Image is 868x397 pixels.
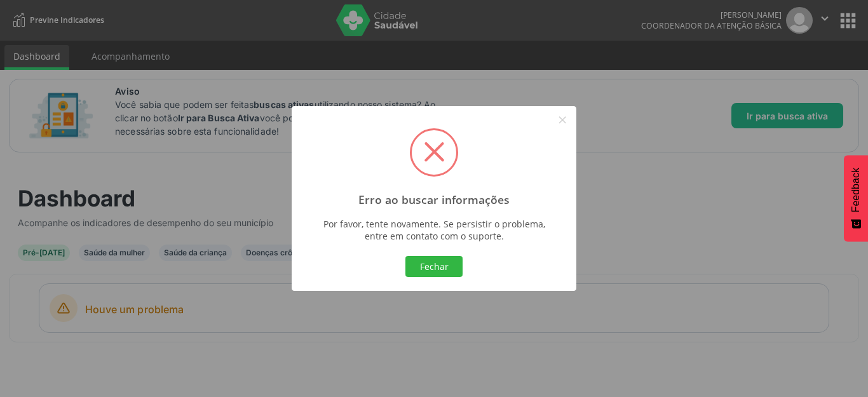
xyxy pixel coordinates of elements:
[317,218,551,242] div: Por favor, tente novamente. Se persistir o problema, entre em contato com o suporte.
[358,193,510,206] h2: Erro ao buscar informações
[844,155,868,241] button: Feedback - Mostrar pesquisa
[405,256,463,278] button: Fechar
[552,109,573,131] button: Close this dialog
[850,168,862,212] span: Feedback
